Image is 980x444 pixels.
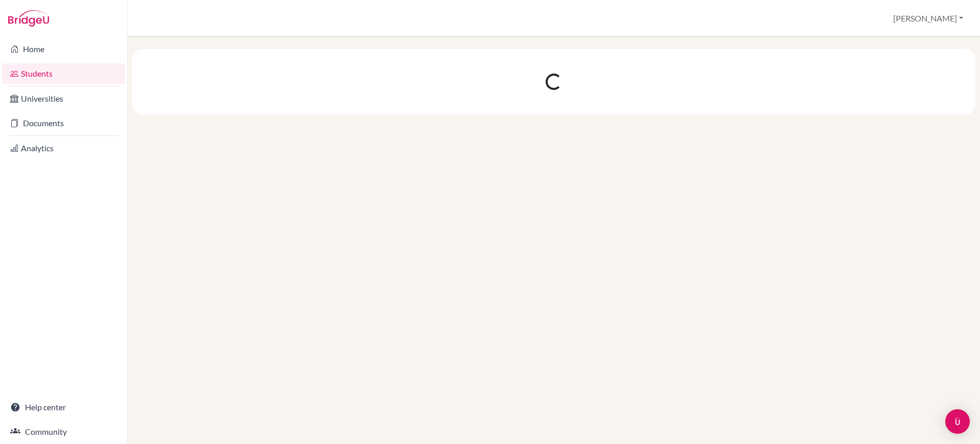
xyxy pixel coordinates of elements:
img: Bridge-U [8,10,49,27]
a: Analytics [2,138,125,158]
a: Documents [2,113,125,133]
button: [PERSON_NAME] [889,9,968,28]
div: Open Intercom Messenger [945,409,970,434]
a: Universities [2,88,125,109]
a: Help center [2,397,125,417]
a: Community [2,422,125,442]
a: Home [2,39,125,59]
a: Students [2,63,125,84]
